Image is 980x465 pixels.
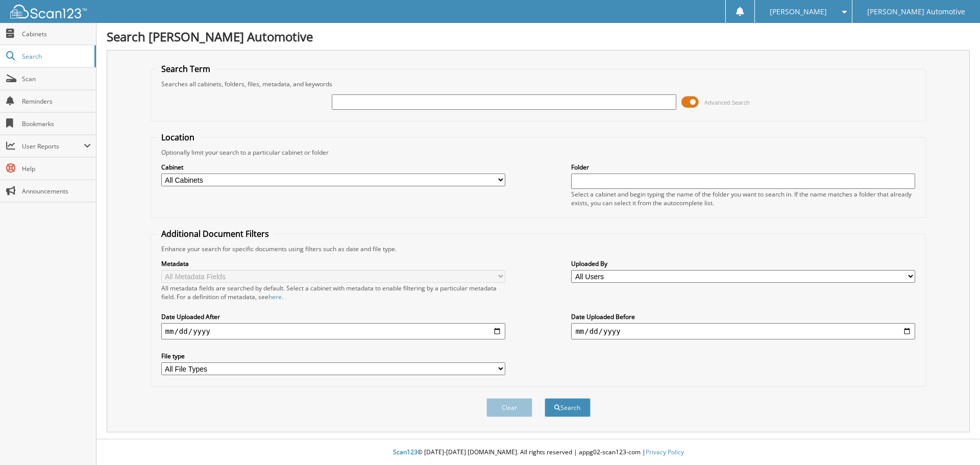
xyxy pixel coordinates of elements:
span: Search [22,52,89,61]
label: Folder [571,163,915,172]
img: scan123-logo-white.svg [10,5,87,18]
button: Search [545,398,591,417]
span: Scan123 [393,448,418,456]
button: Clear [486,398,532,417]
span: Bookmarks [22,119,91,128]
div: All metadata fields are searched by default. Select a cabinet with metadata to enable filtering b... [161,284,505,301]
span: Reminders [22,97,91,106]
label: Cabinet [161,163,505,172]
h1: Search [PERSON_NAME] Automotive [107,28,970,45]
legend: Location [156,132,200,143]
div: Searches all cabinets, folders, files, metadata, and keywords [156,80,921,88]
label: Date Uploaded Before [571,312,915,321]
div: Optionally limit your search to a particular cabinet or folder [156,148,921,157]
label: File type [161,352,505,360]
div: Select a cabinet and begin typing the name of the folder you want to search in. If the name match... [571,190,915,207]
legend: Additional Document Filters [156,228,274,239]
a: here [268,292,282,301]
span: [PERSON_NAME] [770,9,827,15]
legend: Search Term [156,63,215,75]
span: Help [22,164,91,173]
label: Uploaded By [571,259,915,268]
div: © [DATE]-[DATE] [DOMAIN_NAME]. All rights reserved | appg02-scan123-com | [96,440,980,465]
label: Date Uploaded After [161,312,505,321]
span: Announcements [22,187,91,195]
span: Scan [22,75,91,83]
label: Metadata [161,259,505,268]
span: Advanced Search [704,99,750,106]
a: Privacy Policy [646,448,684,456]
span: Cabinets [22,30,91,38]
span: [PERSON_NAME] Automotive [867,9,965,15]
input: start [161,323,505,339]
span: User Reports [22,142,84,151]
input: end [571,323,915,339]
div: Enhance your search for specific documents using filters such as date and file type. [156,244,921,253]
